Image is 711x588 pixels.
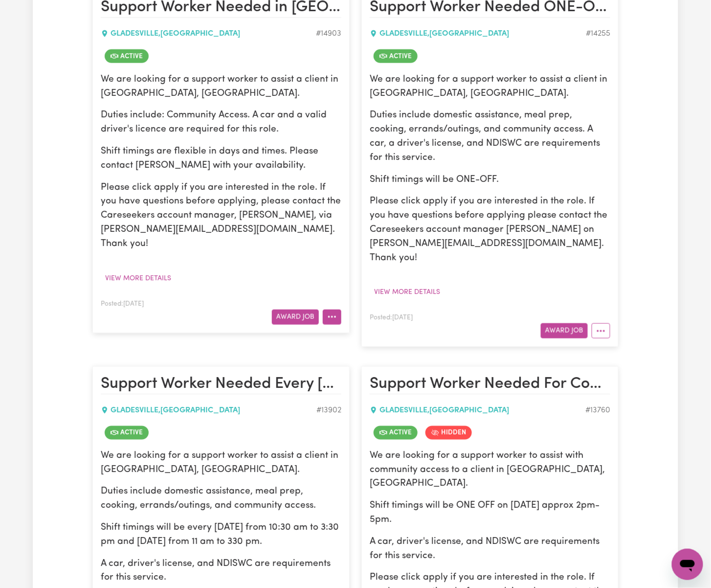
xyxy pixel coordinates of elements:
[105,49,149,63] span: Job is active
[101,271,176,286] button: View more details
[374,49,418,63] span: Job is active
[101,145,341,173] p: Shift timings are flexible in days and times. Please contact [PERSON_NAME] with your availability.
[105,426,149,440] span: Job is active
[101,521,341,550] p: Shift timings will be every [DATE] from 10:30 am to 3:30 pm and [DATE] from 11 am to 330 pm.
[316,28,341,40] div: Job ID #14903
[370,450,610,492] p: We are looking for a support worker to assist with community access to a client in [GEOGRAPHIC_DA...
[370,195,610,265] p: Please click apply if you are interested in the role. If you have questions before applying pleas...
[101,450,341,478] p: We are looking for a support worker to assist a client in [GEOGRAPHIC_DATA], [GEOGRAPHIC_DATA].
[370,73,610,101] p: We are looking for a support worker to assist a client in [GEOGRAPHIC_DATA], [GEOGRAPHIC_DATA].
[592,323,610,339] button: More options
[425,426,472,440] span: Job is hidden
[101,485,341,514] p: Duties include domestic assistance, meal prep, cooking, errands/outings, and community access.
[672,549,703,580] iframe: Button to launch messaging window
[101,375,341,394] h2: Support Worker Needed Every Monday And Wednesday In Gladesville, NSW
[585,405,610,416] div: Job ID #13760
[370,405,585,416] div: GLADESVILLE , [GEOGRAPHIC_DATA]
[101,109,341,137] p: Duties include: Community Access. A car and a valid driver's licence are required for this role.
[101,301,144,307] span: Posted: [DATE]
[370,109,610,165] p: Duties include domestic assistance, meal prep, cooking, errands/outings, and community access. A ...
[541,323,588,339] button: Award Job
[370,28,586,40] div: GLADESVILLE , [GEOGRAPHIC_DATA]
[323,310,341,325] button: More options
[101,73,341,101] p: We are looking for a support worker to assist a client in [GEOGRAPHIC_DATA], [GEOGRAPHIC_DATA].
[101,558,341,586] p: A car, driver's license, and NDISWC are requirements for this service.
[370,315,413,321] span: Posted: [DATE]
[101,181,341,251] p: Please click apply if you are interested in the role. If you have questions before applying, plea...
[101,28,316,40] div: GLADESVILLE , [GEOGRAPHIC_DATA]
[101,405,316,416] div: GLADESVILLE , [GEOGRAPHIC_DATA]
[370,499,610,528] p: Shift timings will be ONE OFF on [DATE] approx 2pm-5pm.
[272,310,319,325] button: Award Job
[586,28,610,40] div: Job ID #14255
[316,405,341,416] div: Job ID #13902
[370,536,610,564] p: A car, driver's license, and NDISWC are requirements for this service.
[370,375,610,394] h2: Support Worker Needed For Community Access ONE OFF on 24/4 Thursday - Gladesville, NSW
[370,285,444,300] button: View more details
[370,173,610,187] p: Shift timings will be ONE-OFF.
[374,426,418,440] span: Job is active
